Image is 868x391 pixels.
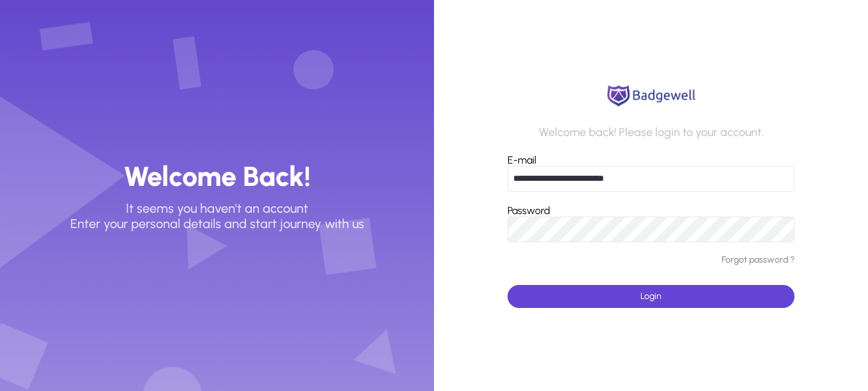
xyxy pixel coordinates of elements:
label: E-mail [508,154,536,166]
p: Enter your personal details and start journey with us [70,216,364,231]
p: It seems you haven't an account [126,201,308,216]
label: Password [508,204,550,217]
span: Login [640,291,662,302]
p: Welcome back! Please login to your account. [539,126,763,140]
button: Login [508,285,794,308]
a: Forgot password ? [722,255,794,266]
h3: Welcome Back! [123,160,311,194]
img: logo.png [603,83,699,109]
